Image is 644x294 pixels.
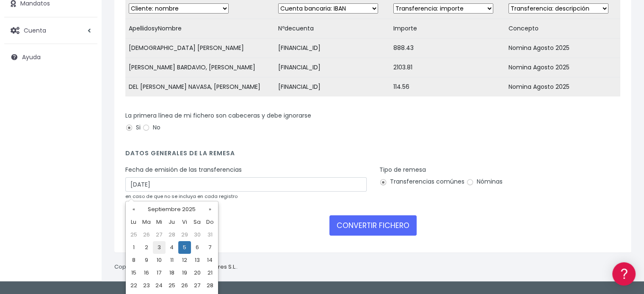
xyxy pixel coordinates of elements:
[8,59,161,67] div: Información general
[505,19,620,38] td: Concepto
[191,228,204,241] td: 30
[153,267,166,279] td: 17
[125,19,275,38] td: ApellidosyNombre
[329,215,417,236] button: CONVERTIR FICHERO
[204,216,216,228] th: Do
[204,241,216,254] td: 7
[153,216,166,228] th: Mi
[191,216,204,228] th: Sa
[390,38,505,58] td: 888.43
[127,254,140,267] td: 8
[191,254,204,267] td: 13
[8,203,161,211] div: Programadores
[125,150,620,161] h4: Datos generales de la remesa
[178,228,191,241] td: 29
[8,93,161,102] div: Convertir ficheros
[153,241,166,254] td: 3
[204,279,216,292] td: 28
[8,146,161,159] a: Perfiles de empresas
[505,58,620,77] td: Nomina Agosto 2025
[178,254,191,267] td: 12
[379,177,464,186] label: Transferencias comúnes
[204,254,216,267] td: 14
[140,241,153,254] td: 2
[275,58,390,77] td: [FINANCIAL_ID]
[116,244,163,252] a: POWERED BY ENCHANT
[204,203,216,216] th: »
[127,216,140,228] th: Lu
[127,241,140,254] td: 1
[466,177,503,186] label: Nóminas
[127,279,140,292] td: 22
[125,58,275,77] td: [PERSON_NAME] BARDAVIO, [PERSON_NAME]
[153,279,166,292] td: 24
[8,226,161,241] button: Contáctanos
[125,38,275,58] td: [DEMOGRAPHIC_DATA] [PERSON_NAME]
[505,38,620,58] td: Nomina Agosto 2025
[390,77,505,97] td: 114.56
[8,72,161,85] a: Información general
[191,267,204,279] td: 20
[140,228,153,241] td: 26
[153,254,166,267] td: 10
[127,267,140,279] td: 15
[275,19,390,38] td: Nºdecuenta
[8,107,161,120] a: Formatos
[178,279,191,292] td: 26
[166,254,178,267] td: 11
[390,58,505,77] td: 2103.81
[166,216,178,228] th: Ju
[178,267,191,279] td: 19
[125,193,238,200] small: en caso de que no se incluya en cada registro
[125,111,311,120] label: La primera línea de mi fichero son cabeceras y debe ignorarse
[191,241,204,254] td: 6
[140,254,153,267] td: 9
[142,123,160,132] label: No
[22,53,41,61] span: Ayuda
[140,216,153,228] th: Ma
[275,77,390,97] td: [FINANCIAL_ID]
[127,228,140,241] td: 25
[8,168,161,176] div: Facturación
[4,48,97,66] a: Ayuda
[8,216,161,229] a: API
[505,77,620,97] td: Nomina Agosto 2025
[140,267,153,279] td: 16
[166,241,178,254] td: 4
[114,263,238,272] p: Copyright © 2025 .
[125,77,275,97] td: DEL [PERSON_NAME] NAVASA, [PERSON_NAME]
[8,181,161,195] a: General
[191,279,204,292] td: 27
[275,38,390,58] td: [FINANCIAL_ID]
[166,279,178,292] td: 25
[140,279,153,292] td: 23
[125,165,242,174] label: Fecha de emisión de las transferencias
[8,133,161,146] a: Videotutoriales
[178,241,191,254] td: 5
[153,228,166,241] td: 27
[24,26,46,34] span: Cuenta
[204,267,216,279] td: 21
[204,228,216,241] td: 31
[178,216,191,228] th: Vi
[140,203,204,216] th: Septiembre 2025
[379,165,426,174] label: Tipo de remesa
[166,228,178,241] td: 28
[166,267,178,279] td: 18
[127,203,140,216] th: «
[4,22,97,39] a: Cuenta
[8,120,161,133] a: Problemas habituales
[125,123,141,132] label: Si
[390,19,505,38] td: Importe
